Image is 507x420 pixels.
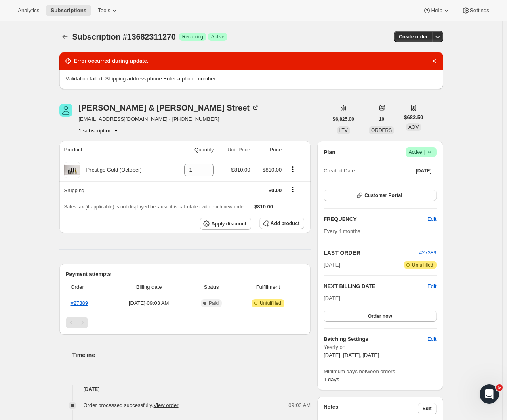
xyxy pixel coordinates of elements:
button: Create order [394,31,432,42]
span: Edit [427,215,436,223]
span: [DATE], [DATE], [DATE] [324,352,379,358]
button: Edit [418,403,437,414]
span: Paid [209,300,219,307]
span: Every 4 months [324,228,360,234]
span: Subscription #13682311270 [72,32,176,41]
span: $0.00 [269,187,282,193]
span: | [424,149,425,155]
button: Product actions [286,165,299,174]
span: Fulfillment [236,283,299,291]
div: Prestige Gold (October) [80,166,142,174]
span: Status [191,283,232,291]
span: Order now [368,313,392,319]
span: Apply discount [211,220,246,227]
span: [EMAIL_ADDRESS][DOMAIN_NAME] · [PHONE_NUMBER] [79,115,259,123]
h2: LAST ORDER [324,249,419,257]
span: Subscriptions [50,7,86,14]
span: [DATE] [324,295,340,301]
span: [DATE] [324,261,340,269]
span: Created Date [324,167,355,175]
button: Apply discount [200,218,251,230]
span: 1 days [324,376,339,382]
span: Unfulfilled [412,262,433,268]
span: $810.00 [231,167,250,173]
span: Unfulfilled [260,300,281,307]
h2: Error occurred during update. [74,57,149,65]
th: Shipping [59,181,171,199]
span: Tools [98,7,110,14]
h2: NEXT BILLING DATE [324,282,427,290]
h6: Batching Settings [324,335,427,343]
button: [DATE] [411,165,437,176]
button: Tools [93,5,123,16]
span: Active [409,148,433,156]
button: Dismiss notification [429,55,440,67]
span: $810.00 [254,204,273,210]
span: Order processed successfully. [84,402,179,408]
span: $682.50 [404,113,423,122]
a: View order [154,402,179,408]
span: [DATE] · 09:03 AM [112,299,186,307]
span: 10 [379,116,384,122]
h2: Timeline [72,351,311,359]
button: Edit [427,282,436,290]
span: $6,825.00 [333,116,354,122]
span: Billing date [112,283,186,291]
button: Help [418,5,455,16]
button: $6,825.00 [328,113,359,125]
nav: Pagination [66,317,305,328]
span: Edit [427,335,436,343]
span: Customer Portal [364,192,402,199]
h2: Plan [324,148,336,156]
th: Price [253,141,284,159]
button: Add product [259,218,304,229]
span: Mike & Debbie Street [59,104,72,117]
button: Customer Portal [324,190,436,201]
p: Validation failed: Shipping address phone Enter a phone number. [66,75,437,83]
button: Subscriptions [46,5,91,16]
span: 5 [496,384,503,391]
span: Create order [399,34,427,40]
th: Unit Price [216,141,252,159]
th: Product [59,141,171,159]
span: AOV [408,124,419,130]
button: Product actions [79,126,120,134]
a: #27389 [71,300,88,306]
span: Yearly on [324,343,436,351]
h2: Payment attempts [66,270,305,278]
span: Edit [423,405,432,412]
span: 09:03 AM [288,401,311,409]
span: Active [211,34,225,40]
a: #27389 [419,250,436,256]
button: Settings [457,5,494,16]
button: Order now [324,311,436,322]
div: [PERSON_NAME] & [PERSON_NAME] Street [79,104,259,112]
span: Help [431,7,442,14]
h2: FREQUENCY [324,215,427,223]
button: Analytics [13,5,44,16]
span: Minimum days between orders [324,367,436,376]
th: Quantity [171,141,217,159]
button: #27389 [419,249,436,257]
button: Edit [423,213,441,226]
button: Edit [423,333,441,346]
span: ORDERS [371,128,392,133]
button: Shipping actions [286,185,299,194]
span: Settings [470,7,489,14]
span: [DATE] [416,168,432,174]
span: $810.00 [263,167,282,173]
span: LTV [339,128,348,133]
button: 10 [374,113,389,125]
iframe: Intercom live chat [480,384,499,404]
h3: Notes [324,403,418,414]
span: Sales tax (if applicable) is not displayed because it is calculated with each new order. [64,204,246,210]
span: Analytics [18,7,39,14]
span: Add product [271,220,299,227]
th: Order [66,278,109,296]
span: Recurring [182,34,203,40]
button: Subscriptions [59,31,71,42]
h4: [DATE] [59,385,311,393]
